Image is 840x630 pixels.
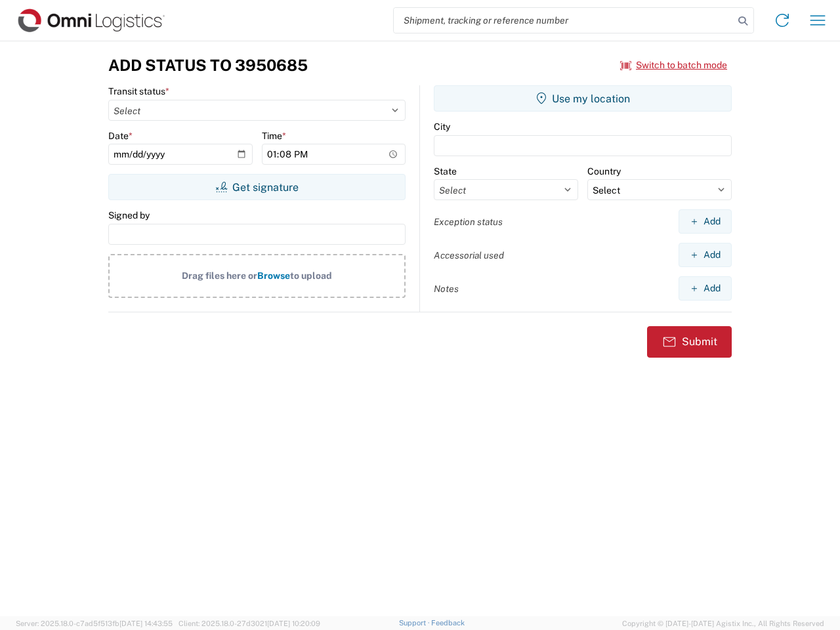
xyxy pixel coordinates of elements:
[108,209,150,221] label: Signed by
[620,54,727,76] button: Switch to batch mode
[108,85,169,97] label: Transit status
[108,174,406,200] button: Get signature
[394,8,734,33] input: Shipment, tracking or reference number
[290,270,332,281] span: to upload
[178,619,320,627] span: Client: 2025.18.0-27d3021
[434,121,450,133] label: City
[108,56,308,75] h3: Add Status to 3950685
[434,283,459,295] label: Notes
[16,619,173,627] span: Server: 2025.18.0-c7ad5f513fb
[262,130,286,142] label: Time
[119,619,173,627] span: [DATE] 14:43:55
[182,270,257,281] span: Drag files here or
[431,619,465,627] a: Feedback
[622,618,824,629] span: Copyright © [DATE]-[DATE] Agistix Inc., All Rights Reserved
[108,130,133,142] label: Date
[679,209,732,234] button: Add
[434,249,504,261] label: Accessorial used
[434,165,457,177] label: State
[679,276,732,301] button: Add
[434,216,503,228] label: Exception status
[267,619,320,627] span: [DATE] 10:20:09
[399,619,432,627] a: Support
[434,85,732,112] button: Use my location
[587,165,621,177] label: Country
[257,270,290,281] span: Browse
[679,243,732,267] button: Add
[647,326,732,358] button: Submit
